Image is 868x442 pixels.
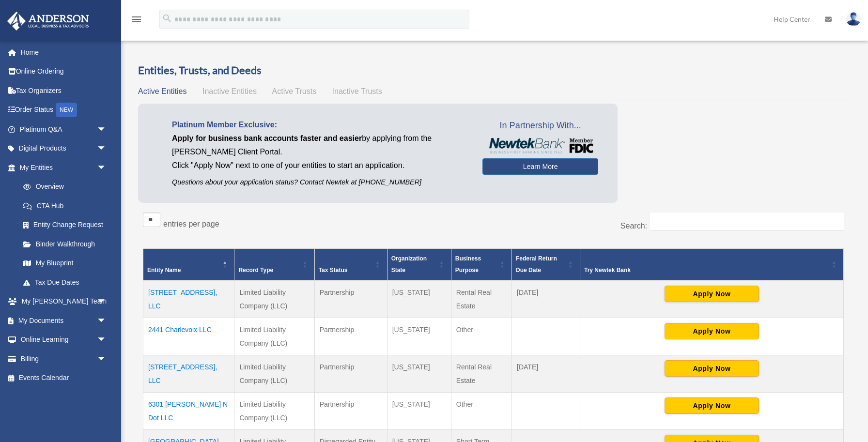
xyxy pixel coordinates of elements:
[234,392,314,429] td: Limited Liability Company (LLC)
[665,286,759,302] button: Apply Now
[172,134,362,142] span: Apply for business bank accounts faster and easier
[516,255,557,274] span: Federal Return Due Date
[234,318,314,355] td: Limited Liability Company (LLC)
[97,330,116,350] span: arrow_drop_down
[7,81,121,100] a: Tax Organizers
[172,159,468,172] p: Click "Apply Now" next to one of your entities to start an application.
[131,17,142,25] a: menu
[7,330,121,350] a: Online Learningarrow_drop_down
[7,292,121,311] a: My [PERSON_NAME] Teamarrow_drop_down
[14,196,116,215] a: CTA Hub
[172,176,468,188] p: Questions about your application status? Contact Newtek at [PHONE_NUMBER]
[56,103,77,117] div: NEW
[319,267,348,274] span: Tax Status
[172,132,468,159] p: by applying from the [PERSON_NAME] Client Portal.
[138,63,849,78] h3: Entities, Trusts, and Deeds
[97,292,116,312] span: arrow_drop_down
[14,273,116,292] a: Tax Due Dates
[314,355,387,392] td: Partnership
[7,158,116,177] a: My Entitiesarrow_drop_down
[14,215,116,235] a: Entity Change Request
[14,177,111,197] a: Overview
[143,355,234,392] td: [STREET_ADDRESS], LLC
[97,311,116,331] span: arrow_drop_down
[4,12,92,30] img: Anderson Advisors Platinum Portal
[7,43,121,62] a: Home
[512,280,580,318] td: [DATE]
[314,248,387,280] th: Tax Status: Activate to sort
[7,139,121,158] a: Digital Productsarrow_drop_down
[387,355,451,392] td: [US_STATE]
[143,318,234,355] td: 2441 Charlevoix LLC
[482,118,598,134] span: In Partnership With...
[172,118,468,132] p: Platinum Member Exclusive:
[238,267,273,274] span: Record Type
[584,264,829,276] div: Try Newtek Bank
[512,248,580,280] th: Federal Return Due Date: Activate to sort
[7,120,121,139] a: Platinum Q&Aarrow_drop_down
[97,139,116,159] span: arrow_drop_down
[451,248,511,280] th: Business Purpose: Activate to sort
[7,62,121,81] a: Online Ordering
[143,280,234,318] td: [STREET_ADDRESS], LLC
[7,100,121,120] a: Order StatusNEW
[665,360,759,377] button: Apply Now
[202,87,257,95] span: Inactive Entities
[665,397,759,414] button: Apply Now
[387,392,451,429] td: [US_STATE]
[163,220,219,228] label: entries per page
[451,392,511,429] td: Other
[314,280,387,318] td: Partnership
[97,120,116,139] span: arrow_drop_down
[131,14,142,25] i: menu
[451,355,511,392] td: Rental Real Estate
[143,392,234,429] td: 6301 [PERSON_NAME] N Dot LLC
[620,222,647,230] label: Search:
[7,349,121,368] a: Billingarrow_drop_down
[234,280,314,318] td: Limited Liability Company (LLC)
[138,87,186,95] span: Active Entities
[272,87,317,95] span: Active Trusts
[14,234,116,254] a: Binder Walkthrough
[314,392,387,429] td: Partnership
[451,280,511,318] td: Rental Real Estate
[482,158,598,175] a: Learn More
[7,368,121,388] a: Events Calendar
[387,280,451,318] td: [US_STATE]
[455,255,481,274] span: Business Purpose
[391,255,427,274] span: Organization State
[487,138,593,153] img: NewtekBankLogoSM.png
[451,318,511,355] td: Other
[512,355,580,392] td: [DATE]
[234,355,314,392] td: Limited Liability Company (LLC)
[97,158,116,178] span: arrow_drop_down
[580,248,844,280] th: Try Newtek Bank : Activate to sort
[314,318,387,355] td: Partnership
[387,318,451,355] td: [US_STATE]
[665,323,759,339] button: Apply Now
[143,248,234,280] th: Entity Name: Activate to invert sorting
[234,248,314,280] th: Record Type: Activate to sort
[7,311,121,330] a: My Documentsarrow_drop_down
[332,87,382,95] span: Inactive Trusts
[14,254,116,273] a: My Blueprint
[162,13,172,24] i: search
[846,12,861,26] img: User Pic
[97,349,116,369] span: arrow_drop_down
[147,267,181,274] span: Entity Name
[387,248,451,280] th: Organization State: Activate to sort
